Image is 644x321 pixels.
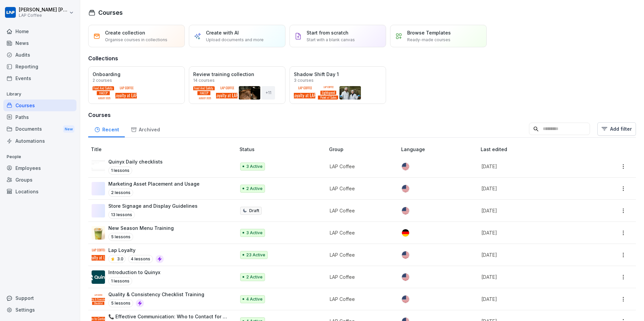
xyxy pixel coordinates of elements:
a: Courses [3,100,76,111]
p: [DATE] [481,207,588,214]
a: Shadow Shift Day 13 courses [289,66,386,104]
p: 3.0 [117,256,123,262]
img: ihdwtu8ikrkpweouckqzdftn.png [92,160,105,173]
p: [DATE] [481,251,588,258]
img: us.svg [402,296,409,303]
img: ckdyadu5chsm5mkruzybz4ro.png [92,270,105,284]
p: 13 lessons [108,211,135,219]
p: 2 lessons [108,189,133,197]
a: Events [3,72,76,84]
p: 3 courses [294,78,314,82]
p: [DATE] [481,163,588,170]
img: us.svg [402,251,409,259]
p: Introduction to Quinyx [108,269,160,276]
p: New Season Menu Training [108,224,174,232]
div: + 11 [262,86,275,100]
a: Employees [3,162,76,174]
img: us.svg [402,163,409,170]
p: Create with AI [206,29,239,36]
p: 14 courses [193,78,215,82]
a: Review training collection14 courses+11 [189,66,285,104]
p: Shadow Shift Day 1 [294,71,382,78]
p: 1 lessons [108,277,132,285]
a: Archived [125,120,166,137]
p: Status [239,146,326,153]
p: LAP Coffee [330,229,390,236]
p: 3 Active [246,230,263,236]
p: 📞 Effective Communication: Who to Contact for What [108,313,229,320]
p: [PERSON_NAME] [PERSON_NAME] [19,7,68,13]
p: LAP Coffee [330,251,390,258]
a: Paths [3,111,76,123]
img: us.svg [402,207,409,214]
p: Start from scratch [307,29,348,36]
p: Organise courses in collections [105,37,167,43]
p: Quality & Consistency Checklist Training [108,291,204,298]
p: LAP Coffee [330,185,390,192]
img: de.svg [402,229,409,237]
a: Locations [3,186,76,197]
p: Language [401,146,478,153]
p: People [3,151,76,162]
a: DocumentsNew [3,123,76,135]
p: Ready-made courses [407,37,450,43]
p: 4 Active [246,296,263,302]
img: us.svg [402,185,409,192]
p: Browse Templates [407,29,451,36]
p: 2 courses [93,78,112,82]
p: Title [91,146,237,153]
p: Onboarding [93,71,180,78]
div: Documents [3,123,76,135]
p: 2 Active [246,274,263,280]
a: Home [3,25,76,37]
p: 5 lessons [108,233,133,241]
a: Automations [3,135,76,147]
p: Start with a blank canvas [307,37,355,43]
p: Group [329,146,398,153]
p: 5 lessons [108,299,133,307]
p: Lap Loyalty [108,247,164,254]
img: u6o1x6ymd5brm0ufhs24j8ux.png [92,293,105,306]
a: Audits [3,49,76,61]
p: [DATE] [481,273,588,280]
p: [DATE] [481,185,588,192]
p: LAP Coffee [330,207,390,214]
h3: Collections [88,54,118,62]
a: Settings [3,304,76,316]
div: Support [3,292,76,304]
h1: Courses [98,8,123,17]
p: Last edited [481,146,596,153]
p: LAP Coffee [19,13,68,18]
p: Store Signage and Display Guidelines [108,202,198,209]
img: us.svg [402,273,409,281]
p: 1 lessons [108,167,132,175]
button: Add filter [597,122,636,136]
p: 4 lessons [128,255,153,263]
h3: Courses [88,111,636,119]
img: f50nzvx4ss32m6aoab4l0s5i.png [92,248,105,262]
a: Reporting [3,61,76,72]
a: Groups [3,174,76,186]
p: 23 Active [246,252,265,258]
a: News [3,37,76,49]
p: LAP Coffee [330,163,390,170]
p: Create collection [105,29,145,36]
p: [DATE] [481,296,588,303]
p: Quinyx Daily checklists [108,158,163,165]
img: qpz5f7h4u24zni0s6wvcke94.png [92,226,105,240]
p: 3 Active [246,164,263,170]
a: Recent [88,120,125,137]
